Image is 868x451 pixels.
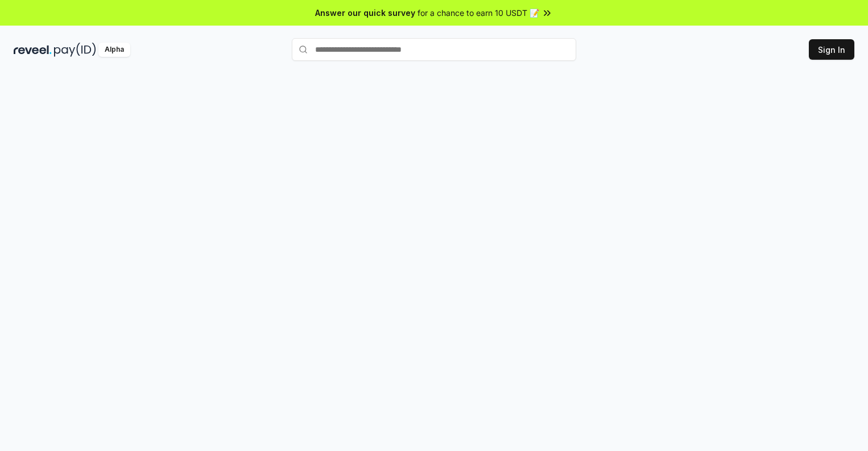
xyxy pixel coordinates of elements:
[98,43,130,57] div: Alpha
[54,43,96,57] img: pay_id
[315,7,415,19] span: Answer our quick survey
[14,43,52,57] img: reveel_dark
[809,39,854,60] button: Sign In
[418,7,539,19] span: for a chance to earn 10 USDT 📝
